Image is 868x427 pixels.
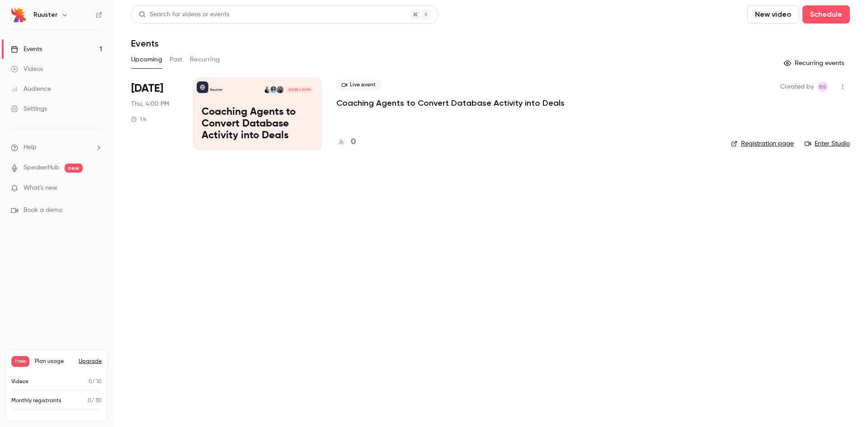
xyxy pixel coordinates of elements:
[286,86,313,93] span: [DATE] 4:00 PM
[24,143,37,152] span: Help
[33,10,57,19] h6: Ruuster
[11,143,102,152] li: help-dropdown-opener
[11,84,51,94] div: Audience
[731,139,794,148] a: Registration page
[819,81,826,92] span: BS
[747,5,799,23] button: New video
[336,80,381,90] span: Live event
[780,56,850,70] button: Recurring events
[131,81,163,96] span: [DATE]
[88,398,91,404] span: 0
[65,164,83,173] span: new
[210,88,222,92] p: Ruuster
[336,136,356,148] a: 0
[139,10,229,19] div: Search for videos or events
[11,104,47,113] div: Settings
[270,86,277,93] img: Justin Benson
[131,99,169,108] span: Thu, 4:00 PM
[11,397,61,405] p: Monthly registrants
[88,397,102,405] p: / 30
[202,106,313,141] p: Coaching Agents to Convert Database Activity into Deals
[802,5,850,23] button: Schedule
[11,45,42,54] div: Events
[190,52,220,67] button: Recurring
[193,78,322,150] a: Coaching Agents to Convert Database Activity into DealsRuusterBrett SiegalJustin BensonJustin Hav...
[805,139,850,148] a: Enter Studio
[351,136,356,148] h4: 0
[170,52,183,67] button: Past
[131,52,162,67] button: Upcoming
[11,356,29,367] span: Free
[11,8,26,22] img: Ruuster
[24,163,59,173] a: SpeakerHub
[24,206,62,215] span: Book a demo
[24,183,57,193] span: What's new
[264,86,270,93] img: Justin Havre
[131,78,179,150] div: Aug 14 Thu, 4:00 PM (America/Chicago)
[89,378,102,386] p: / 10
[11,65,43,74] div: Videos
[817,81,828,92] span: Brett Siegal
[336,98,565,108] a: Coaching Agents to Convert Database Activity into Deals
[780,81,814,92] span: Created by
[79,358,102,365] button: Upgrade
[131,38,159,49] h1: Events
[89,379,92,385] span: 0
[35,358,73,365] span: Plan usage
[131,116,146,123] div: 1 h
[277,86,283,93] img: Brett Siegal
[11,378,28,386] p: Videos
